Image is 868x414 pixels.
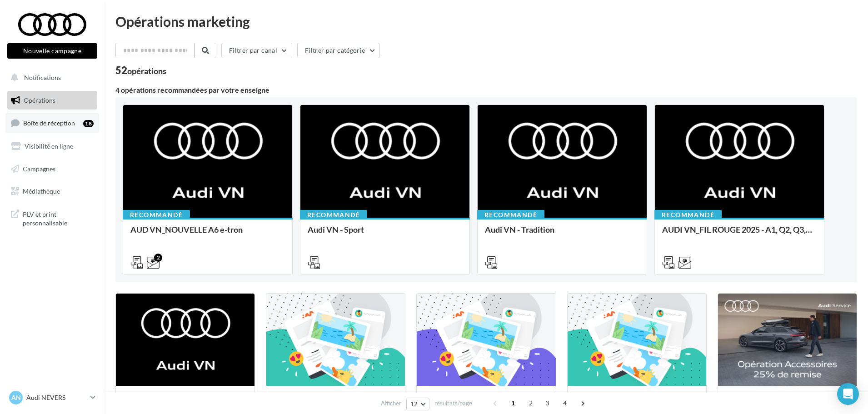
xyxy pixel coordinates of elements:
[485,225,639,243] div: Audi VN - Tradition
[308,225,462,243] div: Audi VN - Sport
[23,187,60,195] span: Médiathèque
[23,165,55,172] span: Campagnes
[115,86,857,94] div: 4 opérations recommandées par votre enseigne
[11,393,21,402] span: AN
[115,65,166,75] div: 52
[221,43,292,58] button: Filtrer par canal
[7,43,97,59] button: Nouvelle campagne
[5,182,99,201] a: Médiathèque
[83,120,94,127] div: 18
[558,396,572,410] span: 4
[26,393,87,402] p: Audi NEVERS
[654,210,722,220] div: Recommandé
[5,68,95,87] button: Notifications
[5,113,99,133] a: Boîte de réception18
[154,254,162,262] div: 2
[127,67,166,75] div: opérations
[5,160,99,179] a: Campagnes
[837,383,859,405] div: Open Intercom Messenger
[506,396,520,410] span: 1
[24,74,61,81] span: Notifications
[115,15,857,28] div: Opérations marketing
[381,399,401,408] span: Afficher
[7,389,97,406] a: AN Audi NEVERS
[300,210,367,220] div: Recommandé
[540,396,554,410] span: 3
[477,210,544,220] div: Recommandé
[23,208,94,228] span: PLV et print personnalisable
[410,400,418,408] span: 12
[5,137,99,156] a: Visibilité en ligne
[24,96,55,104] span: Opérations
[5,91,99,110] a: Opérations
[5,205,99,231] a: PLV et print personnalisable
[25,142,73,150] span: Visibilité en ligne
[123,210,190,220] div: Recommandé
[406,398,429,410] button: 12
[297,43,380,58] button: Filtrer par catégorie
[130,225,285,243] div: AUD VN_NOUVELLE A6 e-tron
[662,225,817,243] div: AUDI VN_FIL ROUGE 2025 - A1, Q2, Q3, Q5 et Q4 e-tron
[524,396,538,410] span: 2
[23,119,75,127] span: Boîte de réception
[434,399,472,408] span: résultats/page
